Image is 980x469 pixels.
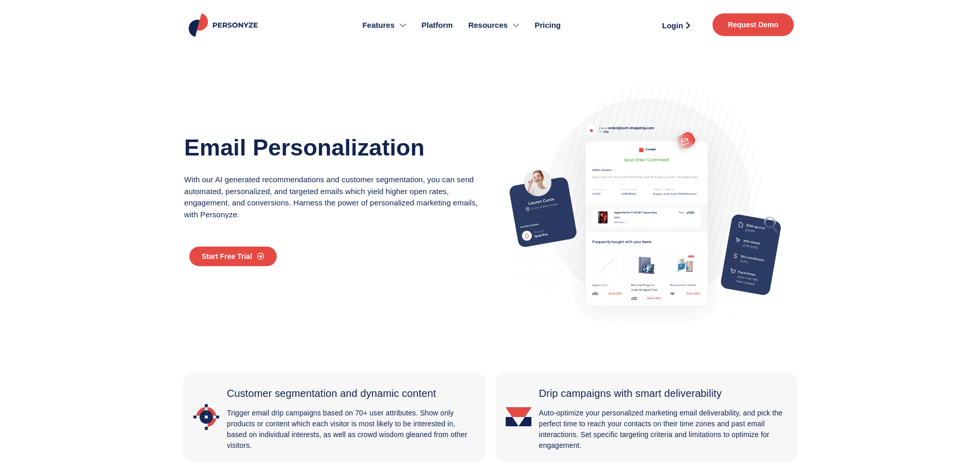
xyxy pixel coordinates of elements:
span: Start Free Trial [202,253,252,260]
a: Login [650,18,702,33]
span: Features [362,20,395,31]
a: Resources [460,5,527,45]
span: Drip campaigns with smart deliverability [539,388,722,399]
a: Pricing [527,5,568,45]
span: Customer segmentation and dynamic content [227,388,436,399]
a: Start Free Trial [189,247,277,266]
span: Platform [421,20,453,31]
span: Pricing [534,20,561,31]
a: Request Demo [712,13,794,36]
span: Request Demo [728,21,778,28]
a: Features [354,5,414,45]
span: Resources [468,20,508,31]
a: Platform [414,5,460,45]
span: Login [662,22,683,29]
img: Personyze logo [187,13,262,37]
p: Trigger email drip campaigns based on 70+ user attributes. Show only products or content which ea... [227,408,475,451]
p: Auto-optimize your personalized marketing email deliverability, and pick the perfect time to reac... [539,408,787,451]
p: With our AI generated recommendations and customer segmentation, you can send automated, personal... [184,174,488,220]
h1: Email Personalization [184,131,488,164]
